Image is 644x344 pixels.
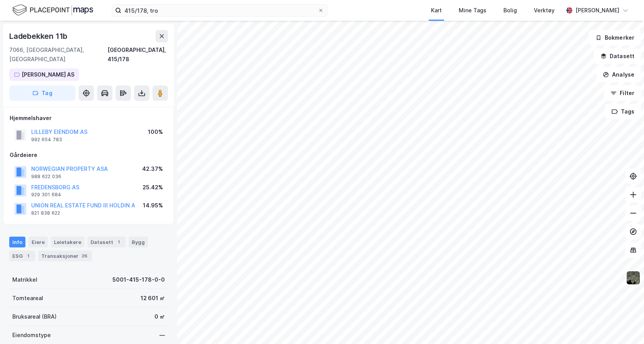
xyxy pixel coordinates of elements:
[87,237,126,247] div: Datasett
[154,312,165,321] div: 0 ㎡
[115,238,122,246] div: 1
[31,174,61,180] div: 988 622 036
[459,6,486,15] div: Mine Tags
[575,6,619,15] div: [PERSON_NAME]
[534,6,555,15] div: Verktøy
[12,3,93,17] img: logo.f888ab2527a4732fd821a326f86c7f29.svg
[148,127,163,137] div: 100%
[31,137,62,143] div: 992 654 783
[31,192,61,198] div: 929 301 684
[159,331,165,340] div: —
[107,45,168,64] div: [GEOGRAPHIC_DATA], 415/178
[129,237,148,247] div: Bygg
[22,70,74,79] div: [PERSON_NAME] AS
[12,331,51,340] div: Eiendomstype
[9,45,107,64] div: 7066, [GEOGRAPHIC_DATA], [GEOGRAPHIC_DATA]
[112,275,165,284] div: 5001-415-178-0-0
[29,237,48,247] div: Eiere
[10,150,168,160] div: Gårdeiere
[9,85,75,101] button: Tag
[626,271,641,285] img: 9k=
[605,307,644,344] div: Kontrollprogram for chat
[503,6,517,15] div: Bolig
[9,250,35,261] div: ESG
[24,252,32,260] div: 1
[596,67,641,82] button: Analyse
[12,275,37,284] div: Matrikkel
[589,30,641,45] button: Bokmerker
[143,183,163,192] div: 25.42%
[9,237,25,247] div: Info
[80,252,89,260] div: 26
[10,114,168,123] div: Hjemmelshaver
[31,210,60,216] div: 821 838 622
[142,164,163,174] div: 42.37%
[38,250,92,261] div: Transaksjoner
[12,312,57,321] div: Bruksareal (BRA)
[51,237,84,247] div: Leietakere
[143,201,163,210] div: 14.95%
[605,104,641,119] button: Tags
[605,307,644,344] iframe: Chat Widget
[12,294,43,303] div: Tomteareal
[604,85,641,101] button: Filter
[9,30,69,42] div: Ladebekken 11b
[121,5,318,16] input: Søk på adresse, matrikkel, gårdeiere, leietakere eller personer
[431,6,442,15] div: Kart
[141,294,165,303] div: 12 601 ㎡
[594,48,641,64] button: Datasett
